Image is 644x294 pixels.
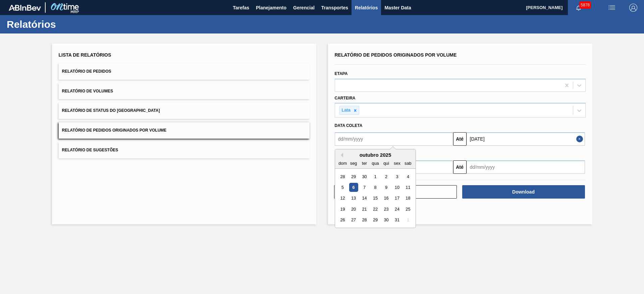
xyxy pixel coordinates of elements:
[62,148,118,152] span: Relatório de Sugestões
[337,171,413,225] div: month 2025-10
[381,172,390,181] div: Choose quinta-feira, 2 de outubro de 2025
[7,20,126,28] h1: Relatórios
[371,205,380,214] div: Choose quarta-feira, 22 de outubro de 2025
[338,194,347,203] div: Choose domingo, 12 de outubro de 2025
[62,108,160,113] span: Relatório de Status do [GEOGRAPHIC_DATA]
[384,4,411,12] span: Master Data
[349,194,358,203] div: Choose segunda-feira, 13 de outubro de 2025
[321,4,348,12] span: Transportes
[338,183,347,192] div: Choose domingo, 5 de outubro de 2025
[453,132,467,146] button: Até
[335,71,348,76] label: Etapa
[59,63,310,80] button: Relatório de Pedidos
[392,216,401,225] div: Choose sexta-feira, 31 de outubro de 2025
[403,194,412,203] div: Choose sábado, 18 de outubro de 2025
[349,205,358,214] div: Choose segunda-feira, 20 de outubro de 2025
[403,172,412,181] div: Choose sábado, 4 de outubro de 2025
[360,172,369,181] div: Choose terça-feira, 30 de setembro de 2025
[62,128,167,133] span: Relatório de Pedidos Originados por Volume
[334,185,457,199] button: Limpar
[349,159,358,168] div: seg
[392,194,401,203] div: Choose sexta-feira, 17 de outubro de 2025
[349,216,358,225] div: Choose segunda-feira, 27 de outubro de 2025
[256,4,286,12] span: Planejamento
[59,83,310,99] button: Relatório de Volumes
[338,159,347,168] div: dom
[360,159,369,168] div: ter
[371,216,380,225] div: Choose quarta-feira, 29 de outubro de 2025
[392,205,401,214] div: Choose sexta-feira, 24 de outubro de 2025
[467,160,585,174] input: dd/mm/yyyy
[403,216,412,225] div: Not available sábado, 1 de novembro de 2025
[403,205,412,214] div: Choose sábado, 25 de outubro de 2025
[340,106,352,115] div: Lata
[392,159,401,168] div: sex
[381,194,390,203] div: Choose quinta-feira, 16 de outubro de 2025
[335,123,363,128] span: Data coleta
[371,159,380,168] div: qua
[360,194,369,203] div: Choose terça-feira, 14 de outubro de 2025
[349,183,358,192] div: Choose segunda-feira, 6 de outubro de 2025
[381,216,390,225] div: Choose quinta-feira, 30 de outubro de 2025
[62,69,111,74] span: Relatório de Pedidos
[335,152,416,158] div: outubro 2025
[62,89,113,93] span: Relatório de Volumes
[467,132,585,146] input: dd/mm/yyyy
[338,153,343,157] button: Previous Month
[335,132,453,146] input: dd/mm/yyyy
[338,205,347,214] div: Choose domingo, 19 de outubro de 2025
[59,142,310,158] button: Relatório de Sugestões
[568,3,589,12] button: Notificações
[59,102,310,119] button: Relatório de Status do [GEOGRAPHIC_DATA]
[59,52,111,58] span: Lista de Relatórios
[233,4,249,12] span: Tarefas
[338,216,347,225] div: Choose domingo, 26 de outubro de 2025
[355,4,378,12] span: Relatórios
[360,216,369,225] div: Choose terça-feira, 28 de outubro de 2025
[381,205,390,214] div: Choose quinta-feira, 23 de outubro de 2025
[392,183,401,192] div: Choose sexta-feira, 10 de outubro de 2025
[349,172,358,181] div: Choose segunda-feira, 29 de setembro de 2025
[371,183,380,192] div: Choose quarta-feira, 8 de outubro de 2025
[59,122,310,139] button: Relatório de Pedidos Originados por Volume
[360,205,369,214] div: Choose terça-feira, 21 de outubro de 2025
[629,4,637,12] img: Logout
[462,185,585,199] button: Download
[360,183,369,192] div: Choose terça-feira, 7 de outubro de 2025
[453,160,467,174] button: Até
[392,172,401,181] div: Choose sexta-feira, 3 de outubro de 2025
[335,96,356,100] label: Carteira
[371,172,380,181] div: Choose quarta-feira, 1 de outubro de 2025
[9,5,41,11] img: TNhmsLtSVTkK8tSr43FrP2fwEKptu5GPRR3wAAAABJRU5ErkJggg==
[403,183,412,192] div: Choose sábado, 11 de outubro de 2025
[371,194,380,203] div: Choose quarta-feira, 15 de outubro de 2025
[608,4,616,12] img: userActions
[338,172,347,181] div: Choose domingo, 28 de setembro de 2025
[293,4,315,12] span: Gerencial
[381,159,390,168] div: qui
[576,132,585,146] button: Close
[579,1,591,9] span: 5878
[403,159,412,168] div: sab
[381,183,390,192] div: Choose quinta-feira, 9 de outubro de 2025
[335,52,457,58] span: Relatório de Pedidos Originados por Volume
